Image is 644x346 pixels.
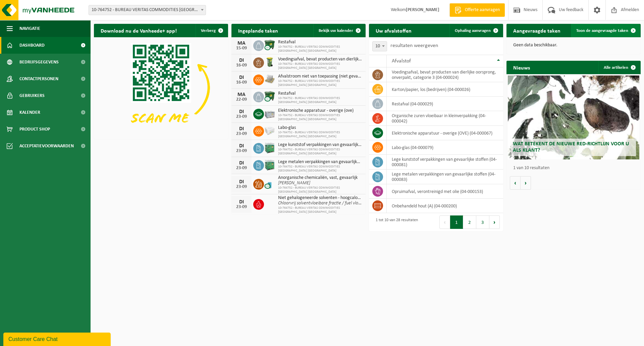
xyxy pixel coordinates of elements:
span: 10 [373,42,387,51]
img: LP-OT-00060-CU [264,178,275,189]
span: Lege metalen verpakkingen van gevaarlijke stoffen [278,159,362,165]
td: onbehandeld hout (A) (04-000200) [387,199,503,213]
span: 10-764752 - BUREAU VERITAS COMMODITIES [GEOGRAPHIC_DATA] [GEOGRAPHIC_DATA] [278,79,362,87]
div: 23-09 [235,205,248,209]
img: PB-LB-0680-HPE-GY-11 [264,108,275,119]
img: Download de VHEPlus App [94,37,228,138]
i: Chloorvrij solventvloeibare fractie / fuel vloeibaar [278,201,370,206]
td: elektronische apparatuur - overige (OVE) (04-000067) [387,126,503,140]
img: WB-1100-CU [264,39,275,51]
div: 23-09 [235,132,248,136]
div: 16-09 [235,80,248,85]
button: 3 [476,215,489,229]
span: Contactpersonen [19,70,58,87]
td: lege kunststof verpakkingen van gevaarlijke stoffen (04-000081) [387,155,503,169]
img: WB-0140-HPE-GN-50 [264,56,275,68]
span: Offerte aanvragen [463,7,501,13]
div: 23-09 [235,166,248,170]
span: Niet gehalogeneerde solventen - hoogcalorisch in kleinverpakking [278,195,362,201]
span: 10-764752 - BUREAU VERITAS COMMODITIES [GEOGRAPHIC_DATA] [GEOGRAPHIC_DATA] [278,131,362,139]
h2: Uw afvalstoffen [369,24,418,37]
div: DI [235,75,248,80]
span: Wat betekent de nieuwe RED-richtlijn voor u als klant? [513,141,629,153]
span: 10-764752 - BUREAU VERITAS COMMODITIES [GEOGRAPHIC_DATA] [GEOGRAPHIC_DATA] [278,113,362,121]
a: Offerte aanvragen [449,3,505,17]
p: 1 van 10 resultaten [513,166,637,170]
button: Verberg [196,24,227,37]
span: Verberg [201,29,216,33]
span: Labo-glas [278,125,362,131]
h2: Aangevraagde taken [506,24,567,37]
span: Kalender [19,104,40,121]
span: Voedingsafval, bevat producten van dierlijke oorsprong, onverpakt, categorie 3 [278,57,362,62]
img: WB-1100-CU [264,91,275,102]
td: labo-glas (04-000079) [387,140,503,155]
span: Restafval [278,40,362,45]
td: organische zuren vloeibaar in kleinverpakking (04-000042) [387,111,503,126]
span: Bedrijfsgegevens [19,54,59,70]
p: Geen data beschikbaar. [513,43,634,48]
div: DI [235,58,248,63]
div: 15-09 [235,46,248,51]
span: Dashboard [19,37,45,54]
h2: Ingeplande taken [231,24,285,37]
span: 10 [372,41,387,51]
div: DI [235,126,248,132]
span: Restafval [278,91,362,96]
div: 23-09 [235,114,248,119]
span: Elektronische apparatuur - overige (ove) [278,108,362,113]
td: karton/papier, los (bedrijven) (04-000026) [387,82,503,97]
img: PB-HB-1400-HPE-GN-11 [264,142,275,154]
td: lege metalen verpakkingen van gevaarlijke stoffen (04-000083) [387,169,503,184]
span: 10-764752 - BUREAU VERITAS COMMODITIES ANTWERP NV - ANTWERPEN [89,5,206,15]
strong: [PERSON_NAME] [406,7,439,12]
button: Next [489,215,500,229]
button: Volgende [521,176,531,190]
iframe: chat widget [3,331,112,346]
img: PB-LB-0680-HPE-GY-02 [264,125,275,136]
div: DI [235,179,248,185]
div: DI [235,199,248,205]
div: 16-09 [235,63,248,68]
span: 10-764752 - BUREAU VERITAS COMMODITIES [GEOGRAPHIC_DATA] [GEOGRAPHIC_DATA] [278,165,362,173]
div: DI [235,143,248,149]
div: 22-09 [235,97,248,102]
span: Product Shop [19,121,50,138]
div: MA [235,41,248,46]
span: Acceptatievoorwaarden [19,138,74,154]
span: Toon de aangevraagde taken [576,29,628,33]
span: Anorganische chemicaliën, vast, gevaarlijk [278,175,362,181]
div: DI [235,160,248,166]
span: 10-764752 - BUREAU VERITAS COMMODITIES [GEOGRAPHIC_DATA] [GEOGRAPHIC_DATA] [278,62,362,70]
img: PB-HB-1400-HPE-GN-11 [264,159,275,171]
div: 23-09 [235,185,248,189]
span: Gebruikers [19,87,45,104]
span: Lege kunststof verpakkingen van gevaarlijke stoffen [278,142,362,148]
span: 10-764752 - BUREAU VERITAS COMMODITIES [GEOGRAPHIC_DATA] [GEOGRAPHIC_DATA] [278,186,362,194]
img: LP-PA-00000-WDN-11 [264,73,275,85]
span: 10-764752 - BUREAU VERITAS COMMODITIES [GEOGRAPHIC_DATA] [GEOGRAPHIC_DATA] [278,206,362,214]
span: 10-764752 - BUREAU VERITAS COMMODITIES [GEOGRAPHIC_DATA] [GEOGRAPHIC_DATA] [278,148,362,156]
i: [PERSON_NAME] [278,181,310,186]
button: 2 [463,215,476,229]
td: restafval (04-000029) [387,97,503,111]
h2: Download nu de Vanheede+ app! [94,24,183,37]
a: Bekijk uw kalender [313,24,365,37]
span: 10-764752 - BUREAU VERITAS COMMODITIES ANTWERP NV - ANTWERPEN [89,5,206,15]
a: Alle artikelen [598,61,640,74]
button: Previous [439,215,450,229]
div: MA [235,92,248,97]
a: Ophaling aanvragen [449,24,502,37]
td: voedingsafval, bevat producten van dierlijke oorsprong, onverpakt, categorie 3 (04-000024) [387,67,503,82]
a: Toon de aangevraagde taken [571,24,640,37]
div: 23-09 [235,149,248,153]
span: Navigatie [19,20,40,37]
div: DI [235,109,248,114]
span: Ophaling aanvragen [455,29,491,33]
div: 1 tot 10 van 28 resultaten [372,215,418,230]
button: Vorige [510,176,521,190]
label: resultaten weergeven [390,43,438,48]
span: Afvalstof [392,58,411,64]
h2: Nieuws [506,61,537,74]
